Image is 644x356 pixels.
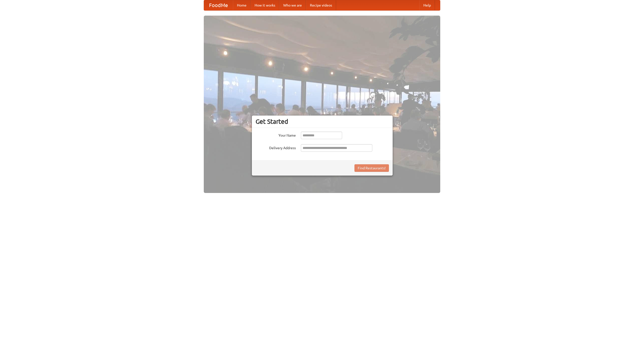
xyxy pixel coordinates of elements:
button: Find Restaurants! [354,164,389,172]
label: Delivery Address [256,144,296,150]
label: Your Name [256,132,296,138]
a: Home [233,0,251,10]
a: How it works [251,0,279,10]
a: FoodMe [204,0,233,10]
a: Who we are [279,0,306,10]
a: Help [419,0,435,10]
h3: Get Started [256,118,389,125]
a: Recipe videos [306,0,336,10]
